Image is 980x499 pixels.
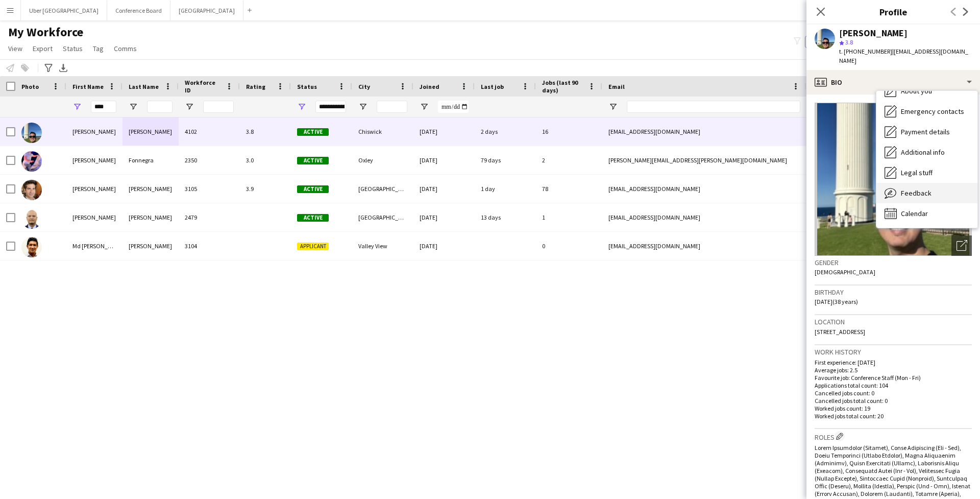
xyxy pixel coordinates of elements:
[297,185,329,193] span: Active
[901,107,964,116] span: Emergency contacts
[608,83,625,90] span: Email
[21,237,42,257] img: Md Rejuan Hassan Rijvi
[21,123,42,143] img: Juan Fernando Gil
[815,405,972,412] p: Worked jobs count: 19
[59,42,87,55] a: Status
[876,101,977,122] div: Emergency contacts
[114,44,137,53] span: Comms
[147,101,173,113] input: Last Name Filter Input
[89,42,108,55] a: Tag
[901,127,950,136] span: Payment details
[839,29,908,38] div: [PERSON_NAME]
[240,117,291,146] div: 3.8
[240,175,291,203] div: 3.9
[21,180,42,200] img: Juan Montes
[815,258,972,267] h3: Gender
[815,431,972,442] h3: Roles
[876,142,977,162] div: Additional info
[815,317,972,326] h3: Location
[203,101,234,113] input: Workforce ID Filter Input
[815,359,972,366] p: First experience: [DATE]
[179,175,240,203] div: 3105
[66,117,122,146] div: [PERSON_NAME]
[608,102,618,111] button: Open Filter Menu
[475,117,536,146] div: 2 days
[475,203,536,231] div: 13 days
[602,175,806,203] div: [EMAIL_ADDRESS][DOMAIN_NAME]
[297,128,329,136] span: Active
[901,188,932,198] span: Feedback
[481,83,504,90] span: Last job
[536,146,602,174] div: 2
[29,42,57,55] a: Export
[839,47,968,64] span: | [EMAIL_ADDRESS][DOMAIN_NAME]
[475,175,536,203] div: 1 day
[815,382,972,389] p: Applications total count: 104
[805,36,856,48] button: Everyone2,166
[297,243,329,250] span: Applicant
[107,1,170,20] button: Conference Board
[297,83,317,90] span: Status
[185,79,222,94] span: Workforce ID
[413,203,475,231] div: [DATE]
[33,44,53,53] span: Export
[542,79,584,94] span: Jobs (last 90 days)
[413,146,475,174] div: [DATE]
[179,146,240,174] div: 2350
[876,203,977,224] div: Calendar
[815,328,865,336] span: [STREET_ADDRESS]
[413,232,475,260] div: [DATE]
[815,374,972,382] p: Favourite job: Conference Staff (Mon - Fri)
[93,44,104,53] span: Tag
[536,232,602,260] div: 0
[602,117,806,146] div: [EMAIL_ADDRESS][DOMAIN_NAME]
[122,175,179,203] div: [PERSON_NAME]
[21,83,39,90] span: Photo
[815,288,972,297] h3: Birthday
[806,5,980,18] h3: Profile
[377,101,407,113] input: City Filter Input
[876,183,977,203] div: Feedback
[179,232,240,260] div: 3104
[21,151,42,172] img: Juan Fonnegra
[352,175,413,203] div: [GEOGRAPHIC_DATA]
[815,347,972,357] h3: Work history
[240,146,291,174] div: 3.0
[129,102,138,111] button: Open Filter Menu
[8,44,22,53] span: View
[42,62,55,74] app-action-btn: Advanced filters
[438,101,469,113] input: Joined Filter Input
[901,148,945,157] span: Additional info
[536,117,602,146] div: 16
[352,232,413,260] div: Valley View
[122,146,179,174] div: Fonnegra
[876,122,977,142] div: Payment details
[122,203,179,231] div: [PERSON_NAME]
[91,101,116,113] input: First Name Filter Input
[21,1,107,20] button: Uber [GEOGRAPHIC_DATA]
[815,103,972,256] img: Crew avatar or photo
[806,70,980,94] div: Bio
[602,203,806,231] div: [EMAIL_ADDRESS][DOMAIN_NAME]
[72,83,104,90] span: First Name
[845,38,853,46] span: 3.8
[352,203,413,231] div: [GEOGRAPHIC_DATA]
[63,44,83,53] span: Status
[297,157,329,164] span: Active
[951,235,972,256] div: Open photos pop-in
[602,232,806,260] div: [EMAIL_ADDRESS][DOMAIN_NAME]
[297,214,329,222] span: Active
[413,175,475,203] div: [DATE]
[246,83,265,90] span: Rating
[901,86,932,96] span: About you
[179,117,240,146] div: 4102
[536,175,602,203] div: 78
[66,146,122,174] div: [PERSON_NAME]
[21,208,42,229] img: Juan Paolo Guillermo
[72,102,82,111] button: Open Filter Menu
[901,168,933,177] span: Legal stuff
[129,83,159,90] span: Last Name
[901,209,928,218] span: Calendar
[185,102,194,111] button: Open Filter Menu
[839,47,892,55] span: t. [PHONE_NUMBER]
